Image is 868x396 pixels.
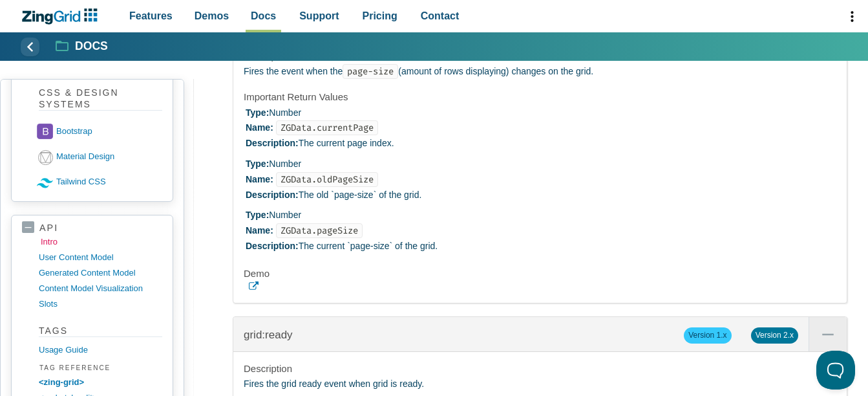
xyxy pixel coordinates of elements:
span: Tag Reference [37,362,162,374]
code: page-size [343,64,398,79]
span: Contact [421,7,460,25]
h4: Important Return Values [244,91,836,104]
strong: Description: [246,241,299,251]
strong: Tags [39,325,162,337]
li: Number The current `page-size` of the grid. [246,208,836,254]
iframe: Help Scout Beacon - Open [816,351,855,390]
a: Docs [56,39,108,54]
li: Number The current page index. [246,105,836,151]
strong: Description: [246,190,299,200]
a: Usage Guide [39,342,162,358]
a: material design [37,144,162,170]
a: <zing-grid> [39,375,162,390]
code: ZGData.oldPageSize [276,172,378,187]
span: Demos [195,7,229,25]
a: content model visualization [39,281,162,296]
strong: Type: [246,159,269,169]
strong: Name: [246,225,273,236]
a: tailwind CSS [37,170,162,195]
strong: Description: [246,138,299,148]
a: slots [39,296,162,312]
strong: Docs [75,41,108,52]
a: ZingChart Logo. Click to return to the homepage [21,8,104,25]
span: Version 2.x [751,327,798,343]
span: Support [299,7,339,25]
p: Fires the event when the (amount of rows displaying) changes on the grid. [244,64,836,80]
a: grid:ready [244,329,293,341]
h4: Demo [244,267,836,280]
a: generated content model [39,265,162,281]
span: Pricing [363,7,397,25]
span: Version 1.x [684,327,731,343]
code: ZGData.pageSize [276,223,363,238]
a: user content model [39,250,162,265]
p: Fires the grid ready event when grid is ready. [244,377,836,392]
li: Number The old `page-size` of the grid. [246,157,836,203]
span: Features [129,7,173,25]
a: api [22,222,162,234]
a: intro [41,234,164,250]
strong: CSS & Design Systems [39,87,162,111]
code: ZGData.currentPage [276,120,378,135]
strong: Name: [246,174,273,184]
strong: Type: [246,107,269,118]
h4: Description [244,362,836,375]
span: Docs [251,7,276,25]
a: bootstrap [37,119,162,144]
strong: Name: [246,122,273,133]
strong: Type: [246,210,269,220]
